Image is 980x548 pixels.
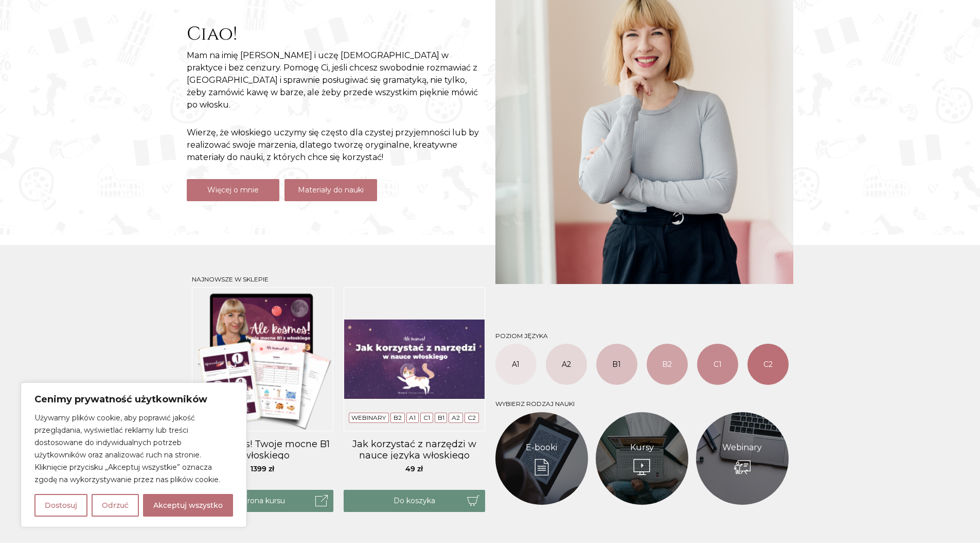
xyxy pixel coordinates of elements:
button: Akceptuj wszystko [143,494,233,517]
p: Cenimy prywatność użytkowników [34,393,233,405]
p: Mam na imię [PERSON_NAME] i uczę [DEMOGRAPHIC_DATA] w praktyce i bez cenzury. Pomogę Ci, jeśli ch... [187,49,485,111]
a: E-booki [526,441,557,454]
a: B1 [438,414,444,421]
a: C1 [697,344,738,385]
a: Webinary [351,414,386,421]
button: Odrzuć [92,494,139,517]
span: 1399 [251,464,274,473]
a: Materiały do nauki [284,179,377,201]
a: B1 [596,344,637,385]
a: Kursy [630,441,654,454]
a: Strona kursu [192,490,333,512]
h2: Ciao! [187,23,485,45]
a: C2 [747,344,789,385]
a: B2 [394,414,402,421]
p: Wierzę, że włoskiego uczymy się często dla czystej przyjemności lub by realizować swoje marzenia,... [187,127,485,164]
span: 49 [405,464,423,473]
a: A2 [546,344,587,385]
h3: Najnowsze w sklepie [192,276,485,283]
a: A1 [409,414,416,421]
p: Używamy plików cookie, aby poprawić jakość przeglądania, wyświetlać reklamy lub treści dostosowan... [34,412,233,486]
a: Jak korzystać z narzędzi w nauce języka włoskiego [344,439,485,459]
button: Dostosuj [34,494,87,517]
a: A1 [495,344,537,385]
a: Ale Kosmos! Twoje mocne B1 z włoskiego [192,439,333,459]
a: Webinary [722,441,762,454]
a: A2 [452,414,460,421]
h3: Poziom języka [495,332,789,340]
h3: Wybierz rodzaj nauki [495,400,789,408]
a: C2 [468,414,476,421]
a: Więcej o mnie [187,179,279,201]
button: Do koszyka [344,490,485,512]
a: B2 [647,344,688,385]
a: C1 [423,414,430,421]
